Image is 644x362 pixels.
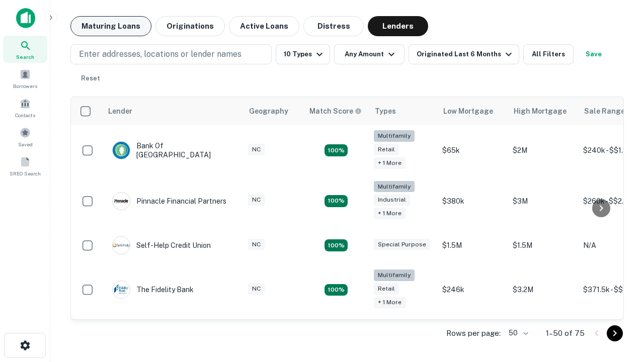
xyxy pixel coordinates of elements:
[523,44,574,64] button: All Filters
[508,125,578,176] td: $2M
[446,327,501,339] p: Rows per page:
[113,142,130,159] img: picture
[155,16,225,36] button: Originations
[3,123,47,150] a: Saved
[243,97,303,125] th: Geography
[607,325,623,341] button: Go to next page
[508,97,578,125] th: High Mortgage
[13,82,37,90] span: Borrowers
[248,144,265,155] div: NC
[325,284,348,296] div: Matching Properties: 10, hasApolloMatch: undefined
[546,327,585,339] p: 1–50 of 75
[374,181,415,193] div: Multifamily
[508,264,578,315] td: $3.2M
[505,326,530,340] div: 50
[309,106,362,117] div: Capitalize uses an advanced AI algorithm to match your search with the best lender. The match sco...
[112,192,226,210] div: Pinnacle Financial Partners
[70,44,272,64] button: Enter addresses, locations or lender names
[508,226,578,264] td: $1.5M
[113,237,130,254] img: picture
[325,239,348,251] div: Matching Properties: 11, hasApolloMatch: undefined
[584,105,625,117] div: Sale Range
[437,264,508,315] td: $246k
[417,48,515,60] div: Originated Last 6 Months
[113,193,130,210] img: picture
[18,140,33,148] span: Saved
[102,97,243,125] th: Lender
[16,8,35,28] img: capitalize-icon.png
[374,194,410,206] div: Industrial
[437,125,508,176] td: $65k
[249,105,288,117] div: Geography
[112,141,233,159] div: Bank Of [GEOGRAPHIC_DATA]
[594,249,644,298] iframe: Chat Widget
[309,106,360,117] h6: Match Score
[15,111,35,119] span: Contacts
[374,283,399,295] div: Retail
[514,105,567,117] div: High Mortgage
[3,94,47,121] a: Contacts
[112,281,194,299] div: The Fidelity Bank
[303,97,369,125] th: Capitalize uses an advanced AI algorithm to match your search with the best lender. The match sco...
[108,105,132,117] div: Lender
[374,269,415,281] div: Multifamily
[409,44,519,64] button: Originated Last 6 Months
[368,16,428,36] button: Lenders
[10,169,41,177] span: SREO Search
[437,97,508,125] th: Low Mortgage
[437,176,508,227] td: $380k
[443,105,493,117] div: Low Mortgage
[248,194,265,206] div: NC
[374,157,406,169] div: + 1 more
[437,226,508,264] td: $1.5M
[3,36,47,63] a: Search
[325,195,348,207] div: Matching Properties: 14, hasApolloMatch: undefined
[248,283,265,295] div: NC
[3,152,47,179] a: SREO Search
[112,236,211,254] div: Self-help Credit Union
[374,130,415,142] div: Multifamily
[229,16,299,36] button: Active Loans
[374,297,406,308] div: + 1 more
[248,239,265,250] div: NC
[325,144,348,156] div: Matching Properties: 17, hasApolloMatch: undefined
[508,176,578,227] td: $3M
[303,16,364,36] button: Distress
[334,44,405,64] button: Any Amount
[374,208,406,219] div: + 1 more
[74,68,107,88] button: Reset
[375,105,396,117] div: Types
[374,239,430,250] div: Special Purpose
[16,53,34,61] span: Search
[276,44,330,64] button: 10 Types
[3,65,47,92] a: Borrowers
[369,97,437,125] th: Types
[70,16,151,36] button: Maturing Loans
[374,144,399,155] div: Retail
[578,44,610,64] button: Save your search to get updates of matches that match your search criteria.
[113,281,130,298] img: picture
[79,48,242,60] p: Enter addresses, locations or lender names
